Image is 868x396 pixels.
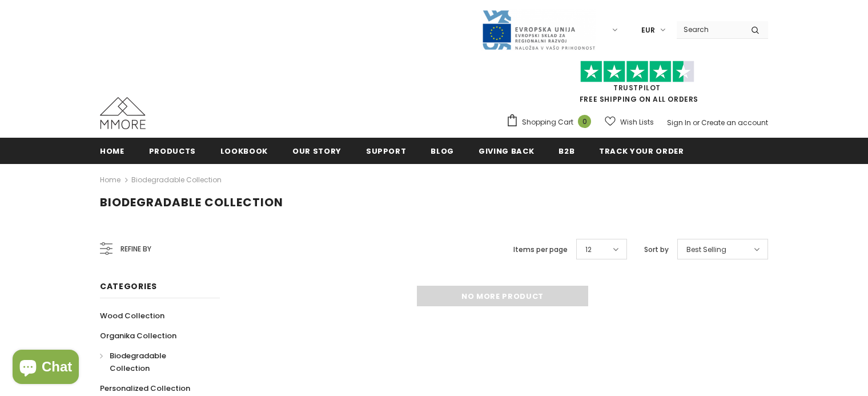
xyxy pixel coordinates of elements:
span: Best Selling [686,244,726,255]
a: Organika Collection [100,326,176,346]
a: Biodegradable Collection [131,175,222,185]
span: Lookbook [220,146,268,157]
a: Giving back [479,138,534,163]
span: 12 [585,244,592,255]
a: Trustpilot [613,83,661,93]
span: Track your order [599,146,684,157]
img: MMORE Cases [100,97,146,129]
span: Organika Collection [100,330,176,341]
span: Wish Lists [620,117,654,128]
input: Search Site [677,21,742,38]
span: Home [100,146,124,157]
span: or [693,118,700,127]
span: Shopping Cart [522,117,573,128]
a: Sign In [667,118,691,127]
a: Track your order [599,138,684,163]
a: Wood Collection [100,306,164,326]
a: Wish Lists [605,112,654,132]
label: Sort by [644,244,669,255]
a: Lookbook [220,138,268,163]
a: Biodegradable Collection [100,346,207,378]
span: Personalized Collection [100,383,190,394]
span: Wood Collection [100,310,164,321]
a: Blog [431,138,454,163]
span: Biodegradable Collection [110,350,166,374]
inbox-online-store-chat: Shopify online store chat [9,350,82,387]
span: 0 [578,115,591,128]
span: Refine by [120,243,151,255]
span: Products [149,146,196,157]
span: B2B [558,146,574,157]
a: Home [100,173,120,187]
a: Shopping Cart 0 [506,114,597,131]
span: support [366,146,407,157]
a: Our Story [292,138,341,163]
span: Categories [100,281,157,292]
span: Blog [431,146,454,157]
a: Javni Razpis [481,25,596,34]
span: EUR [641,25,655,36]
img: Javni Razpis [481,9,596,51]
span: Our Story [292,146,341,157]
a: B2B [558,138,574,163]
span: Biodegradable Collection [100,194,283,210]
span: Giving back [479,146,534,157]
span: FREE SHIPPING ON ALL ORDERS [506,66,768,104]
a: Home [100,138,124,163]
img: Trust Pilot Stars [580,61,694,83]
label: Items per page [513,244,568,255]
a: Products [149,138,196,163]
a: support [366,138,407,163]
a: Create an account [701,118,768,127]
